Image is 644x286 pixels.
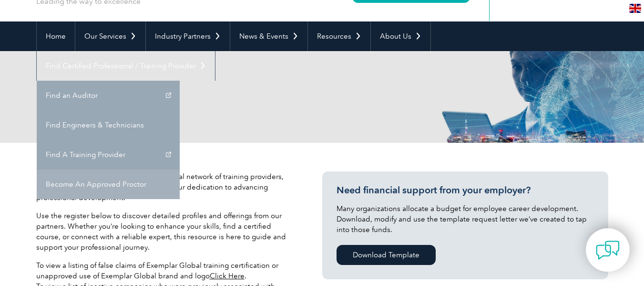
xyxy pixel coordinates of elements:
a: Industry Partners [146,21,230,51]
a: Find Engineers & Technicians [37,110,180,140]
a: Find Certified Professional / Training Provider [37,51,215,81]
a: Click Here [210,272,245,280]
a: About Us [371,21,430,51]
p: Use the register below to discover detailed profiles and offerings from our partners. Whether you... [36,211,294,253]
a: Find A Training Provider [37,140,180,169]
h3: Need financial support from your employer? [337,184,594,196]
a: Home [37,21,75,51]
p: Many organizations allocate a budget for employee career development. Download, modify and use th... [337,203,594,235]
a: Find an Auditor [37,81,180,110]
a: News & Events [230,21,307,51]
a: Resources [308,21,370,51]
a: Become An Approved Proctor [37,169,180,199]
a: Our Services [75,21,145,51]
img: en [629,4,641,13]
a: Download Template [337,245,436,265]
img: contact-chat.png [596,238,620,262]
h2: Client Register [36,89,437,105]
p: Exemplar Global proudly works with a global network of training providers, consultants, and organ... [36,171,294,203]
